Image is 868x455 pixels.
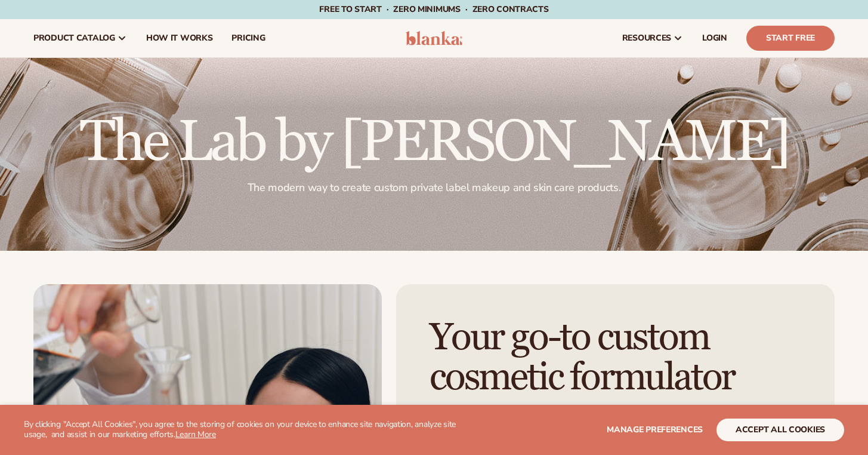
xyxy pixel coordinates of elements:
span: pricing [231,33,265,43]
a: resources [613,19,693,57]
span: LOGIN [702,33,727,43]
a: LOGIN [693,19,737,57]
button: accept all cookies [716,419,844,441]
p: The modern way to create custom private label makeup and skin care products. [80,181,789,195]
a: pricing [222,19,274,57]
a: Start Free [746,26,835,51]
span: product catalog [33,33,115,43]
span: resources [622,33,671,43]
span: Free to start · ZERO minimums · ZERO contracts [319,4,548,15]
p: By clicking "Accept All Cookies", you agree to the storing of cookies on your device to enhance s... [24,420,457,440]
a: Learn More [175,429,216,440]
h1: Your go-to custom cosmetic formulator [430,318,792,398]
a: How It Works [137,19,223,57]
span: Manage preferences [607,424,703,435]
h2: The Lab by [PERSON_NAME] [80,114,789,171]
span: How It Works [146,33,213,43]
a: product catalog [24,19,137,57]
button: Manage preferences [607,419,703,441]
img: logo [406,31,462,45]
